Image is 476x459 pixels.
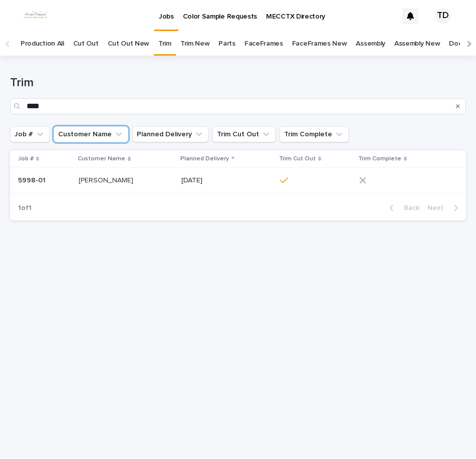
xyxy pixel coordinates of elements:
a: FaceFrames New [292,32,347,56]
p: 1 of 1 [10,196,40,220]
a: Trim [158,32,171,56]
button: Back [381,203,423,212]
p: [DATE] [181,176,272,185]
span: Back [398,204,419,211]
a: Assembly New [394,32,440,56]
h1: Trim [10,76,466,90]
button: Customer Name [54,126,128,142]
button: Planned Delivery [132,126,208,142]
div: TD [435,8,451,24]
p: Job # [18,153,34,164]
span: Next [427,204,449,211]
a: Parts [218,32,235,56]
button: Trim Cut Out [212,126,276,142]
button: Trim Complete [280,126,349,142]
a: Production All [21,32,64,56]
p: [PERSON_NAME] [79,174,135,185]
img: dhEtdSsQReaQtgKTuLrt [20,6,51,26]
p: Trim Cut Out [279,153,316,164]
p: Planned Delivery [180,153,229,164]
a: Assembly [356,32,385,56]
input: Search [10,98,466,114]
a: Trim New [180,32,210,56]
a: Cut Out [73,32,99,56]
p: 5998-01 [18,174,48,185]
p: Customer Name [78,153,125,164]
tr: 5998-015998-01 [PERSON_NAME][PERSON_NAME] [DATE] [10,168,466,193]
a: Cut Out New [108,32,150,56]
button: Job # [10,126,50,142]
a: FaceFrames [245,32,283,56]
a: Doors [449,32,468,56]
button: Next [423,203,466,212]
p: Trim Complete [358,153,401,164]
